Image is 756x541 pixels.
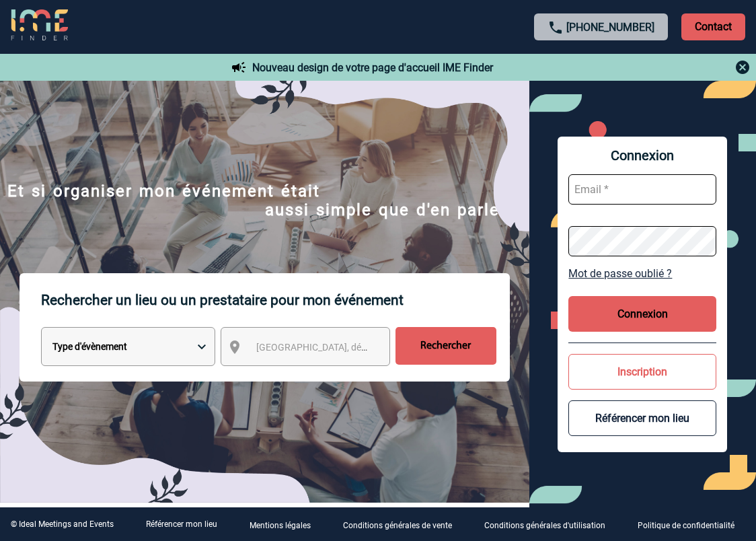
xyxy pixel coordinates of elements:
span: [GEOGRAPHIC_DATA], département, région... [256,342,443,353]
a: Politique de confidentialité [627,518,756,531]
div: © Ideal Meetings and Events [11,519,114,529]
a: [PHONE_NUMBER] [566,21,654,34]
p: Conditions générales d'utilisation [484,521,605,530]
p: Conditions générales de vente [343,521,452,530]
input: Email * [568,174,716,205]
img: call-24-px.png [547,20,564,36]
p: Contact [681,13,745,40]
a: Mot de passe oublié ? [568,267,716,280]
span: Connexion [568,147,716,164]
a: Conditions générales d'utilisation [474,518,627,531]
button: Connexion [568,296,716,332]
p: Mentions légales [250,521,311,530]
a: Conditions générales de vente [332,518,474,531]
a: Mentions légales [239,518,332,531]
p: Politique de confidentialité [638,521,734,530]
input: Rechercher [395,327,496,365]
button: Référencer mon lieu [568,400,716,436]
p: Rechercher un lieu ou un prestataire pour mon événement [41,273,496,327]
a: Référencer mon lieu [146,519,217,529]
button: Inscription [568,354,716,390]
